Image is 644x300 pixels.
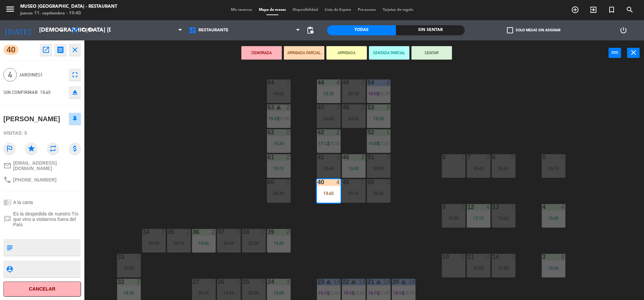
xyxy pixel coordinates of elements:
[217,291,241,295] div: 19:45
[289,8,321,12] span: Disponibilidad
[566,4,584,15] span: RESERVAR MESA
[268,116,279,121] span: 19:25
[343,290,354,296] span: 19:15
[511,204,515,210] div: 2
[396,25,465,35] div: Sin sentar
[318,141,329,146] span: 17:12
[378,91,379,96] span: |
[383,279,390,285] div: 14
[242,291,266,295] div: 20:00
[267,166,291,171] div: 19:15
[3,215,11,223] i: chat
[386,154,390,160] div: 3
[241,46,282,60] button: DEMORADA
[286,279,290,285] div: 3
[361,79,365,86] div: 2
[367,191,391,196] div: 20:45
[403,290,404,296] span: |
[56,46,64,54] i: receipt
[69,69,81,81] button: fullscreen
[261,229,265,235] div: 2
[342,166,366,171] div: 19:00
[492,166,515,171] div: 20:45
[379,290,390,296] span: 21:00
[619,26,627,34] i: power_settings_new
[507,27,560,33] label: Solo mesas sin asignar
[243,279,243,285] div: 25
[318,290,329,296] span: 19:15
[193,279,193,285] div: 27
[486,154,490,160] div: 8
[267,191,291,196] div: 20:30
[408,279,415,285] div: 14
[3,45,19,55] span: 40
[42,46,50,54] i: open_in_new
[286,79,290,86] div: 2
[71,88,79,96] i: eject
[336,104,340,110] div: 3
[267,141,291,146] div: 19:30
[69,86,81,98] button: eject
[286,154,290,160] div: 2
[561,254,565,260] div: 8
[3,90,38,95] span: SIN CONFIRMAR
[267,291,291,295] div: 19:00
[386,179,390,185] div: 3
[351,279,356,285] i: warning
[376,279,381,285] i: warning
[306,26,314,34] span: pending_actions
[328,141,329,146] span: |
[342,116,366,121] div: 20:45
[368,79,368,86] div: 54
[317,116,341,121] div: 20:00
[358,279,365,285] div: 14
[336,129,340,135] div: 2
[333,279,340,285] div: 14
[286,129,290,135] div: 2
[467,166,490,171] div: 20:45
[369,46,409,60] button: SENTADA PARCIAL
[386,129,390,135] div: 1
[354,8,379,12] span: Pre-acceso
[401,279,406,285] i: warning
[326,46,367,60] button: ARRIBADA
[261,279,265,285] div: 3
[20,10,117,17] div: jueves 11. septiembre - 19:40
[193,229,193,235] div: 36
[542,254,543,260] div: 3
[13,160,81,171] span: [EMAIL_ADDRESS][DOMAIN_NAME]
[486,204,490,210] div: 4
[71,71,79,79] i: fullscreen
[69,142,81,155] i: attach_money
[461,204,465,210] div: 2
[507,27,513,33] span: check_box_outline_blank
[13,177,56,182] span: [PHONE_NUMBER]
[198,28,229,33] span: Restaurante
[243,229,243,235] div: 38
[267,91,291,96] div: 19:45
[3,68,17,81] span: 4
[5,4,15,16] button: menu
[368,91,379,96] span: 18:00
[278,116,279,121] span: |
[136,279,140,285] div: 7
[6,244,13,251] i: subject
[368,104,368,110] div: 53
[218,229,218,235] div: 37
[192,241,216,245] div: 19:45
[20,3,117,10] div: Museo [GEOGRAPHIC_DATA] - Restaurant
[326,279,331,285] i: warning
[378,141,379,146] span: |
[40,90,51,95] span: 19:45
[40,44,52,56] button: open_in_new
